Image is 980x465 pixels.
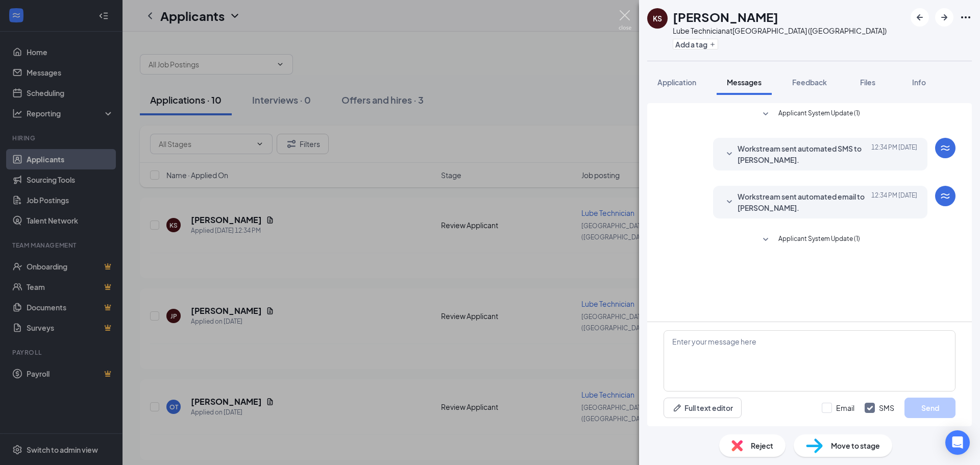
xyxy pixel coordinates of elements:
svg: SmallChevronDown [723,196,736,208]
h1: [PERSON_NAME] [673,8,778,26]
svg: ArrowLeftNew [914,11,926,23]
span: Workstream sent automated email to [PERSON_NAME]. [738,191,871,213]
svg: WorkstreamLogo [939,190,951,202]
div: KS [653,13,662,23]
div: Lube Technician at [GEOGRAPHIC_DATA] ([GEOGRAPHIC_DATA]) [673,26,887,36]
svg: ArrowRight [938,11,950,23]
button: Full text editorPen [664,398,742,418]
svg: SmallChevronDown [759,234,772,246]
span: Move to stage [831,440,880,451]
div: Open Intercom Messenger [945,430,970,455]
svg: Ellipses [960,11,972,23]
span: Applicant System Update (1) [778,108,860,120]
span: Info [912,78,926,87]
svg: Plus [709,41,716,47]
svg: Pen [672,403,682,413]
span: Feedback [792,78,827,87]
button: SmallChevronDownApplicant System Update (1) [759,108,860,120]
svg: WorkstreamLogo [939,142,951,154]
span: Messages [727,78,762,87]
button: ArrowLeftNew [911,8,929,27]
span: Reject [751,440,773,451]
span: Applicant System Update (1) [778,234,860,246]
span: Workstream sent automated SMS to [PERSON_NAME]. [738,143,871,165]
svg: SmallChevronDown [723,148,736,160]
span: [DATE] 12:34 PM [871,143,917,165]
button: Send [904,398,955,418]
svg: SmallChevronDown [759,108,772,120]
button: ArrowRight [935,8,953,27]
button: SmallChevronDownApplicant System Update (1) [759,234,860,246]
span: Files [860,78,875,87]
button: PlusAdd a tag [673,39,718,50]
span: [DATE] 12:34 PM [871,191,917,213]
span: Application [657,78,696,87]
